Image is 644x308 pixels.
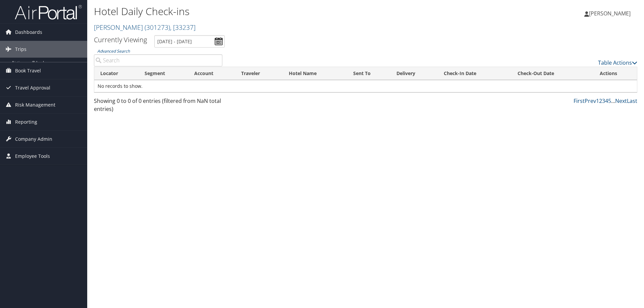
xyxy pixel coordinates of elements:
a: Prev [585,97,596,105]
span: [PERSON_NAME] [589,10,631,17]
span: … [611,97,615,105]
th: Check-Out Date: activate to sort column ascending [512,67,593,80]
th: Check-In Date: activate to sort column ascending [438,67,512,80]
th: Delivery: activate to sort column ascending [390,67,438,80]
td: No records to show. [94,80,637,92]
span: Travel Approval [15,79,50,96]
img: airportal-logo.png [15,4,82,20]
th: Traveler: activate to sort column ascending [235,67,283,80]
span: ( 301273 ) [145,23,170,32]
th: Sent To: activate to sort column ascending [347,67,390,80]
span: Risk Management [15,97,55,113]
div: Showing 0 to 0 of 0 entries (filtered from NaN total entries) [94,97,222,116]
a: 4 [605,97,608,105]
a: Table Actions [598,59,637,66]
a: 5 [608,97,611,105]
span: Employee Tools [15,148,50,165]
th: Hotel Name: activate to sort column ascending [283,67,347,80]
span: Company Admin [15,131,52,147]
a: Advanced Search [97,48,130,54]
th: Segment: activate to sort column ascending [139,67,188,80]
a: Last [627,97,637,105]
span: Book Travel [15,62,41,79]
a: [PERSON_NAME] [94,23,196,32]
a: Next [615,97,627,105]
a: [PERSON_NAME] [584,3,637,23]
a: 1 [596,97,599,105]
th: Locator: activate to sort column ascending [94,67,139,80]
input: Advanced Search [94,54,222,66]
a: 3 [602,97,605,105]
a: 2 [599,97,602,105]
a: First [574,97,585,105]
span: Reporting [15,114,37,130]
span: Dashboards [15,24,42,41]
span: Trips [15,41,26,58]
th: Actions [594,67,637,80]
input: [DATE] - [DATE] [154,35,225,48]
h3: Currently Viewing [94,35,147,44]
th: Account: activate to sort column ascending [188,67,235,80]
span: , [ 33237 ] [170,23,196,32]
h1: Hotel Daily Check-ins [94,4,456,18]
